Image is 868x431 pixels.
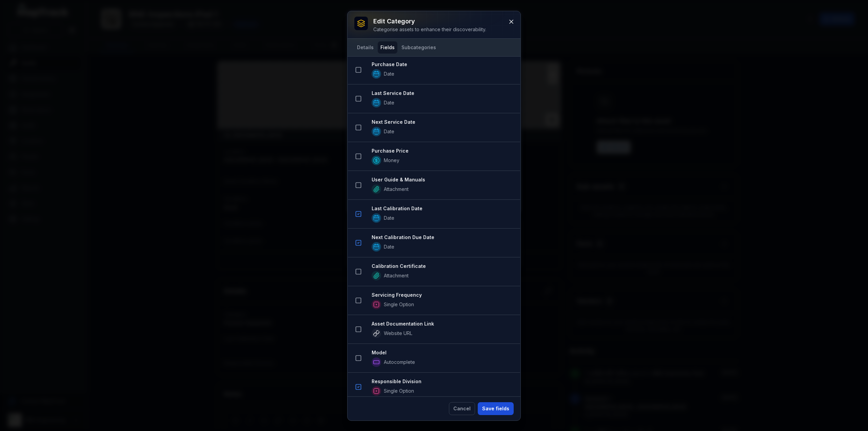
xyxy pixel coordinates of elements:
[354,41,376,54] button: Details
[373,26,486,33] div: Categorise assets to enhance their discoverability.
[384,272,409,279] span: Attachment
[384,128,394,135] span: Date
[372,90,515,97] strong: Last Service Date
[372,349,515,356] strong: Model
[373,17,486,26] h3: Edit category
[372,119,515,125] strong: Next Service Date
[384,157,399,164] span: Money
[399,41,439,54] button: Subcategories
[372,205,515,212] strong: Last Calibration Date
[372,263,515,270] strong: Calibration Certificate
[384,215,394,221] span: Date
[372,148,515,154] strong: Purchase Price
[372,320,515,327] strong: Asset Documentation Link
[372,61,515,68] strong: Purchase Date
[384,301,414,308] span: Single Option
[384,71,394,77] span: Date
[372,234,515,241] strong: Next Calibration Due Date
[384,359,415,366] span: Autocomplete
[478,402,514,415] button: Save fields
[449,402,475,415] button: Cancel
[384,186,409,193] span: Attachment
[384,388,414,394] span: Single Option
[372,378,515,385] strong: Responsible Division
[372,292,515,298] strong: Servicing Frequency
[384,99,394,106] span: Date
[378,41,397,54] button: Fields
[384,330,412,337] span: Website URL
[384,243,394,250] span: Date
[372,176,515,183] strong: User Guide & Manuals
